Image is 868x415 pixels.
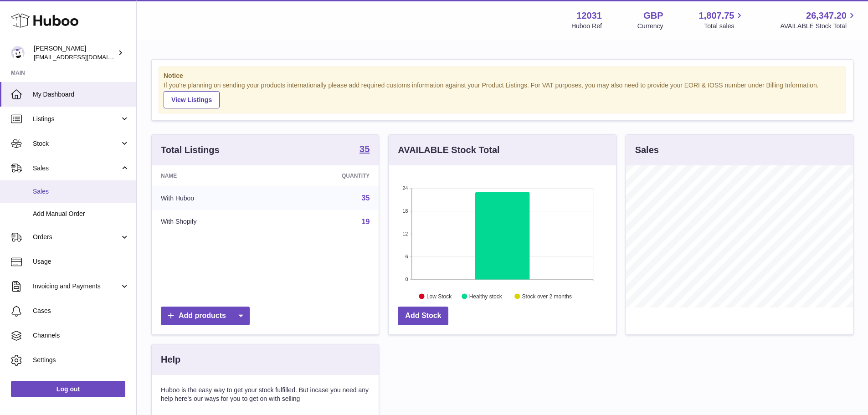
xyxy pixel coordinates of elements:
div: [PERSON_NAME] [34,44,116,61]
span: AVAILABLE Stock Total [780,22,857,31]
a: Log out [11,381,125,397]
a: Add products [161,307,250,325]
a: 35 [362,194,370,202]
span: 1,807.75 [699,10,734,22]
text: Stock over 2 months [522,293,572,299]
span: Usage [33,257,129,266]
strong: Notice [164,72,841,80]
th: Name [152,165,274,186]
span: Stock [33,139,120,148]
span: 26,347.20 [806,10,847,22]
text: 24 [403,185,408,191]
td: With Huboo [152,186,274,210]
text: 6 [406,254,408,259]
text: 18 [403,208,408,214]
span: Total sales [704,22,745,31]
a: 35 [360,144,370,155]
text: Low Stock [426,293,452,299]
a: View Listings [164,91,220,108]
td: With Shopify [152,210,274,234]
h3: Help [161,354,180,366]
strong: 12031 [576,10,602,22]
strong: GBP [643,10,663,22]
span: Settings [33,356,129,364]
div: Huboo Ref [571,22,602,31]
p: Huboo is the easy way to get your stock fulfilled. But incase you need any help here's our ways f... [161,386,370,403]
img: internalAdmin-12031@internal.huboo.com [11,46,25,60]
h3: Total Listings [161,144,220,156]
a: 26,347.20 AVAILABLE Stock Total [780,10,857,31]
span: Cases [33,307,129,315]
text: 12 [403,231,408,236]
text: Healthy stock [469,293,503,299]
a: 19 [362,218,370,225]
span: Orders [33,233,120,241]
th: Quantity [274,165,379,186]
span: Listings [33,115,120,123]
h3: AVAILABLE Stock Total [398,144,499,156]
span: Add Manual Order [33,210,129,218]
text: 0 [406,277,408,282]
span: [EMAIL_ADDRESS][DOMAIN_NAME] [34,53,134,61]
span: Invoicing and Payments [33,282,120,291]
span: Channels [33,331,129,340]
a: Add Stock [398,307,448,325]
h3: Sales [635,144,659,156]
strong: 35 [360,144,370,154]
span: My Dashboard [33,90,129,99]
a: 1,807.75 Total sales [699,10,745,31]
span: Sales [33,187,129,196]
span: Sales [33,164,120,173]
div: If you're planning on sending your products internationally please add required customs informati... [164,81,841,108]
div: Currency [637,22,663,31]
